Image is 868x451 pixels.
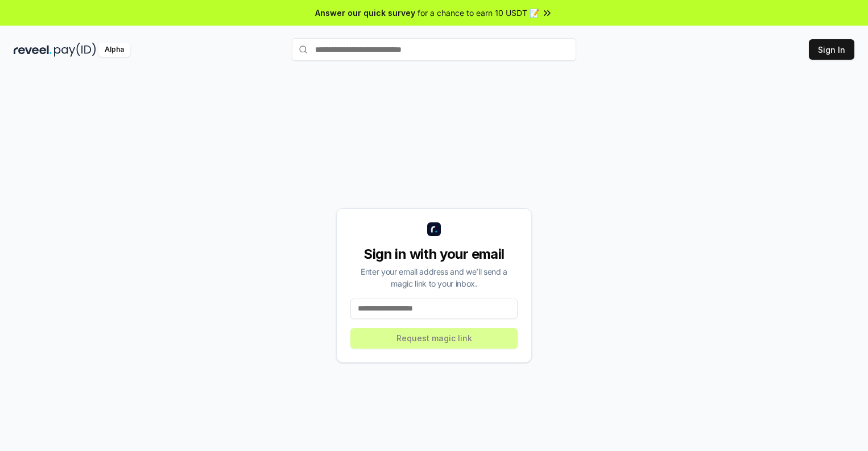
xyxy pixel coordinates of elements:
[98,43,130,57] div: Alpha
[418,7,539,19] span: for a chance to earn 10 USDT 📝
[14,43,52,57] img: reveel_dark
[350,245,518,263] div: Sign in with your email
[809,39,854,60] button: Sign In
[427,222,441,236] img: logo_small
[315,7,415,19] span: Answer our quick survey
[54,43,96,57] img: pay_id
[350,266,518,289] div: Enter your email address and we’ll send a magic link to your inbox.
